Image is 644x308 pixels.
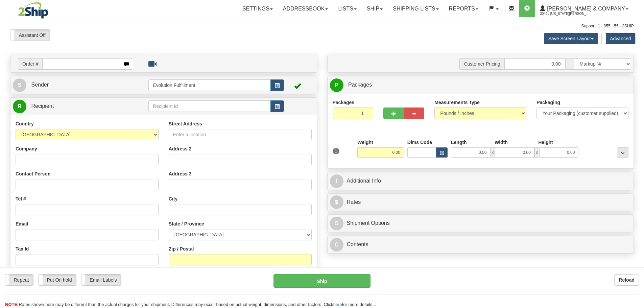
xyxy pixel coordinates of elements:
[330,195,631,209] a: $Rates
[330,195,343,209] span: $
[545,6,625,11] span: [PERSON_NAME] & Company
[619,277,635,283] b: Reload
[16,245,29,252] label: Tax Id
[16,145,37,152] label: Company
[330,78,343,92] span: P
[536,99,560,106] label: Packaging
[148,79,271,91] input: Sender Id
[330,174,631,188] a: IAdditional Info
[535,0,634,17] a: [PERSON_NAME] & Company 3042 / [US_STATE][PERSON_NAME]
[278,0,333,17] a: Addressbook
[362,0,388,17] a: Ship
[10,23,634,29] div: Support: 1 - 855 - 55 - 2SHIP
[18,58,42,70] span: Order #
[16,195,26,202] label: Tel #
[602,33,635,44] label: Advanced
[348,82,372,88] span: Packages
[451,139,467,146] label: Length
[333,99,355,106] label: Packages
[388,0,444,17] a: Shipping lists
[330,217,343,230] span: O
[10,30,50,41] label: Assistant Off
[490,147,495,158] span: x
[617,147,628,158] div: ...
[544,33,598,44] button: Save Screen Layout
[330,216,631,230] a: OShipment Options
[169,120,202,127] label: Street Address
[16,220,28,227] label: Email
[273,274,371,288] button: Ship
[16,170,50,177] label: Contact Person
[13,78,148,92] a: S Sender
[5,302,19,307] span: NOTE:
[434,99,480,106] label: Measurements Type
[16,120,34,127] label: Country
[148,100,271,112] input: Recipient Id
[330,238,343,252] span: C
[407,139,432,146] label: Dims Code
[237,0,278,17] a: Settings
[459,58,504,70] span: Customer Pricing
[538,139,553,146] label: Height
[333,148,340,154] span: 1
[357,139,373,146] label: Weight
[31,103,54,109] span: Recipient
[31,82,49,88] span: Sender
[330,174,343,188] span: I
[13,100,26,113] span: R
[39,275,76,285] label: Put On hold
[13,99,134,113] a: R Recipient
[333,302,342,307] a: here
[169,129,312,140] input: Enter a location
[540,10,591,17] span: 3042 / [US_STATE][PERSON_NAME]
[5,275,33,285] label: Repeat
[169,145,192,152] label: Address 2
[169,195,177,202] label: City
[330,78,631,92] a: P Packages
[444,0,483,17] a: Reports
[495,139,508,146] label: Width
[330,238,631,252] a: CContents
[169,170,192,177] label: Address 3
[628,119,643,188] iframe: chat widget
[534,147,539,158] span: x
[13,78,26,92] span: S
[333,0,361,17] a: Lists
[169,220,204,227] label: State / Province
[169,245,194,252] label: Zip / Postal
[81,275,121,285] label: Email Labels
[10,2,56,19] img: logo3042.jpg
[614,274,639,286] button: Reload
